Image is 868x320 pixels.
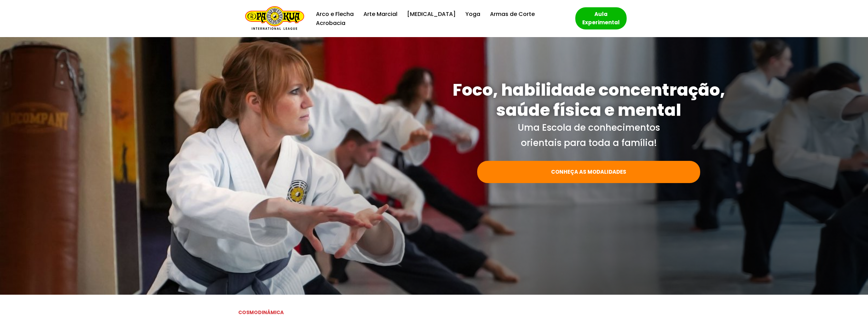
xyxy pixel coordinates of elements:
[465,9,480,19] a: Yoga
[363,9,397,19] a: Arte Marcial
[238,309,284,316] strong: COSMODINÂMICA
[316,18,345,28] a: Acrobacia
[439,120,738,150] p: Uma Escola de conhecimentos orientais para toda a família!
[439,80,738,120] h1: Foco, habilidade concentração, saúde física e mental
[477,161,700,183] a: CONHEÇA AS MODALIDADES
[407,9,456,19] a: [MEDICAL_DATA]
[242,6,304,31] a: Escola de Conhecimentos Orientais Pa-Kua Uma escola para toda família
[315,9,565,28] div: Menu primário
[575,7,627,29] a: Aula Experimental
[490,9,535,19] a: Armas de Corte
[316,9,354,19] a: Arco e Flecha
